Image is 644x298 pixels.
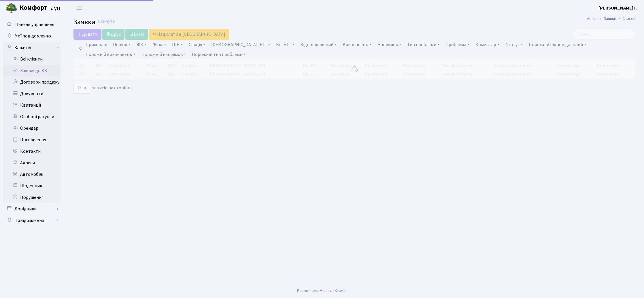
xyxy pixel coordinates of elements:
a: Додати [73,29,101,40]
label: записів на сторінці [73,83,132,94]
span: Мої повідомлення [14,33,51,39]
a: Квитанції [3,99,61,111]
span: Панель управління [15,21,54,28]
a: Порушення [3,192,61,203]
a: Мої повідомлення [3,30,61,42]
a: Порожній відповідальний [526,40,589,50]
a: ЖК [134,40,149,50]
a: Надіслати в [GEOGRAPHIC_DATA] [149,29,229,40]
a: Приховані [83,40,109,50]
a: Щоденник [3,180,61,192]
a: Адреси [3,157,61,169]
a: Massive Kinetic [320,288,346,294]
a: [DEMOGRAPHIC_DATA], БТІ [209,40,273,50]
a: Порожній тип проблеми [190,50,248,59]
b: Комфорт [20,3,47,12]
nav: breadcrumb [578,13,644,25]
a: Договори продажу [3,76,61,88]
a: Друк [102,29,124,40]
a: № вх. [150,40,169,50]
a: Заявки [604,16,616,22]
a: Клієнти [3,42,61,53]
a: Admin [587,16,598,22]
a: Секція [186,40,208,50]
div: Розроблено . [297,288,347,294]
li: Список [616,16,635,22]
b: [PERSON_NAME] І. [598,5,637,11]
span: Додати [77,31,98,37]
button: Переключити навігацію [72,3,86,13]
img: Обробка... [350,65,359,74]
a: Тип проблеми [405,40,442,50]
a: Документи [3,88,61,99]
a: Повідомлення [3,215,61,226]
a: Excel [125,29,148,40]
a: Заявки до КК [3,65,61,76]
span: Таун [20,3,61,13]
a: Кв, БТІ [274,40,296,50]
a: Всі клієнти [3,53,61,65]
a: Скинути [98,19,115,24]
a: Виконавець [340,40,374,50]
select: записів на сторінці [73,83,90,94]
input: Пошук... [573,29,635,40]
img: logo.png [6,2,17,14]
a: [PERSON_NAME] І. [598,5,637,12]
span: Заявки [73,17,95,27]
a: Порожній виконавець [83,50,138,59]
a: ПІБ [170,40,185,50]
a: Посвідчення [3,134,61,146]
a: Коментар [473,40,502,50]
a: Особові рахунки [3,111,61,122]
a: Панель управління [3,19,61,30]
a: Відповідальний [298,40,339,50]
a: Статус [503,40,525,50]
a: Період [111,40,133,50]
a: Порожній напрямок [139,50,188,59]
a: Проблема [443,40,472,50]
a: Автомобілі [3,169,61,180]
a: Контакти [3,146,61,157]
a: Орендарі [3,122,61,134]
a: Напрямок [375,40,404,50]
a: Довідники [3,203,61,215]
